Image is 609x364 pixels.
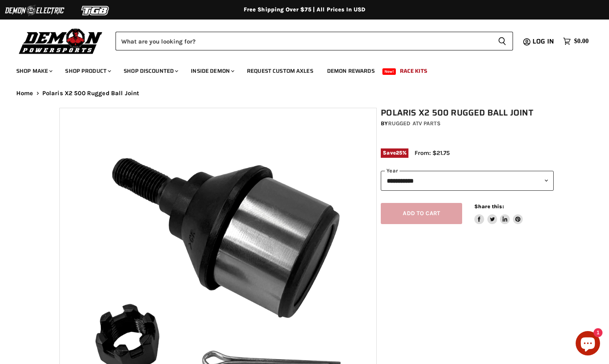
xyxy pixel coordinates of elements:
[474,203,504,209] span: Share this:
[116,32,491,50] input: Search
[382,68,396,75] span: New!
[4,3,65,18] img: Demon Electric Logo 2
[529,38,559,45] a: Log in
[533,36,554,46] span: Log in
[573,331,602,357] inbox-online-store-chat: Shopify online store chat
[474,203,523,225] aside: Share this:
[394,63,433,79] a: Race Kits
[491,32,513,50] button: Search
[381,119,554,128] div: by
[16,90,33,97] a: Home
[118,63,183,79] a: Shop Discounted
[65,3,126,18] img: TGB Logo 2
[381,171,554,191] select: year
[10,59,587,79] ul: Main menu
[59,63,116,79] a: Shop Product
[381,148,408,157] span: Save %
[16,26,105,55] img: Demon Powersports
[559,35,593,47] a: $0.00
[396,150,402,156] span: 25
[321,63,381,79] a: Demon Rewards
[241,63,319,79] a: Request Custom Axles
[10,63,57,79] a: Shop Make
[574,37,589,45] span: $0.00
[388,120,441,127] a: Rugged ATV Parts
[381,108,554,118] h1: Polaris X2 500 Rugged Ball Joint
[415,149,450,157] span: From: $21.75
[116,32,513,50] form: Product
[42,90,140,97] span: Polaris X2 500 Rugged Ball Joint
[185,63,239,79] a: Inside Demon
